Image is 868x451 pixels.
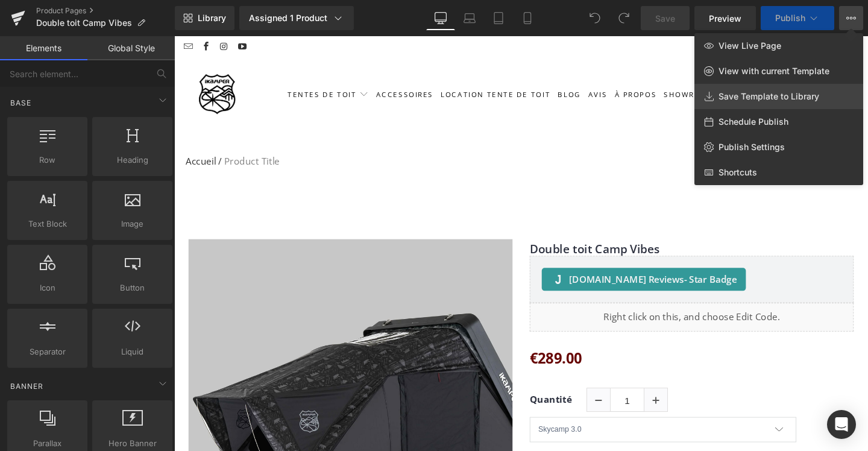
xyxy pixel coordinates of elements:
[119,56,192,66] span: Tentes de toit
[119,46,204,77] summary: Tentes de toit
[455,6,484,30] a: Laptop
[66,7,76,17] a: iKamper France on YouTube
[719,116,788,127] span: Schedule Publish
[513,6,542,30] a: Mobile
[96,437,169,450] span: Hero Banner
[415,248,591,263] span: [DOMAIN_NAME] Reviews
[515,46,568,77] a: Showroom
[11,154,84,166] span: Row
[719,167,757,178] span: Shortcuts
[12,124,44,140] a: Accueil
[280,56,395,66] span: Location tente de toit
[36,18,132,28] span: Double toit Camp Vibes
[12,30,78,92] img: iKamper France
[583,6,607,30] button: Undo
[9,7,19,17] a: Email iKamper France
[212,56,272,66] span: Accessoires
[249,12,344,24] div: Assigned 1 Product
[761,6,834,30] button: Publish
[44,124,52,140] span: /
[96,154,169,166] span: Heading
[403,46,427,77] a: Blog
[11,282,84,294] span: Icon
[119,46,568,77] nav: Translation missing: fr.navigation.header.main_nav
[11,437,84,450] span: Parallax
[687,48,717,75] button: Rechercher
[612,6,636,30] button: Redo
[536,249,591,262] span: - Star Badge
[96,345,169,358] span: Liquid
[36,6,175,16] a: Product Pages
[374,376,434,388] label: Quantité
[617,4,678,20] a: Connexion
[12,117,717,147] nav: breadcrumbs
[374,216,511,231] a: Double toit Camp Vibes
[463,56,507,66] span: À propos
[484,6,513,30] a: Tablet
[96,218,169,230] span: Image
[435,46,455,77] a: Avis
[775,13,805,23] span: Publish
[11,345,84,358] span: Separator
[198,13,226,24] span: Library
[9,97,33,109] span: Base
[426,6,455,30] a: Desktop
[515,56,568,66] span: Showroom
[719,40,781,51] span: View Live Page
[655,12,675,25] span: Save
[719,66,829,77] span: View with current Template
[709,12,741,25] span: Preview
[11,218,84,230] span: Text Block
[175,6,234,30] a: New Library
[374,331,429,347] span: €289.00
[719,142,785,153] span: Publish Settings
[212,46,272,77] a: Accessoires
[9,380,45,392] span: Banner
[694,6,756,30] a: Preview
[28,7,38,17] a: iKamper France on Facebook
[609,48,717,75] input: Rechercher...
[96,282,169,294] span: Button
[719,91,819,102] span: Save Template to Library
[87,36,175,60] a: Global Style
[463,46,507,77] a: À propos
[280,46,395,77] a: Location tente de toit
[403,56,427,66] span: Blog
[827,410,856,439] div: Open Intercom Messenger
[839,6,863,30] button: View Live PageView with current TemplateSave Template to LibrarySchedule PublishPublish SettingsS...
[47,7,57,17] a: iKamper France on Instagram
[435,56,455,66] span: Avis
